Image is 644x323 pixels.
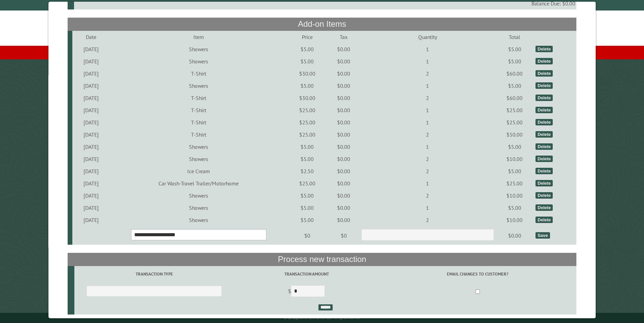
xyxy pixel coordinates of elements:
td: $0.00 [327,43,360,55]
small: © Campground Commander LLC. All rights reserved. [284,316,360,320]
td: $0.00 [327,92,360,104]
td: $0.00 [327,202,360,214]
div: Delete [535,70,553,77]
td: $30.00 [287,92,327,104]
td: 1 [360,202,495,214]
td: $25.00 [495,116,534,128]
label: Transaction Amount [235,271,378,277]
td: [DATE] [72,202,110,214]
td: 2 [360,153,495,165]
td: $0.00 [327,104,360,116]
td: Tax [327,31,360,43]
td: Total [495,31,534,43]
td: $60.00 [495,92,534,104]
td: 1 [360,43,495,55]
td: $0.00 [495,226,534,245]
td: $5.00 [287,189,327,202]
td: $0.00 [327,189,360,202]
td: $10.00 [495,214,534,226]
td: Ice Cream [110,165,287,177]
td: [DATE] [72,116,110,128]
th: Process new transaction [68,253,576,266]
td: 2 [360,128,495,141]
div: Delete [535,156,553,162]
td: [DATE] [72,80,110,92]
td: [DATE] [72,67,110,80]
td: $60.00 [495,67,534,80]
td: 1 [360,116,495,128]
td: $5.00 [287,214,327,226]
div: Delete [535,204,553,211]
td: Showers [110,55,287,67]
td: $50.00 [495,128,534,141]
td: $0.00 [327,177,360,189]
div: Delete [535,217,553,223]
td: [DATE] [72,153,110,165]
td: $5.00 [287,153,327,165]
td: $5.00 [287,55,327,67]
td: T-Shirt [110,67,287,80]
td: $25.00 [495,177,534,189]
td: $5.00 [495,55,534,67]
td: $0.00 [327,214,360,226]
td: T-Shirt [110,128,287,141]
td: $25.00 [287,116,327,128]
div: Delete [535,131,553,138]
td: [DATE] [72,141,110,153]
td: [DATE] [72,165,110,177]
div: Delete [535,82,553,89]
td: Quantity [360,31,495,43]
td: 2 [360,92,495,104]
div: Save [535,232,550,239]
td: $25.00 [287,177,327,189]
td: Showers [110,202,287,214]
td: Showers [110,43,287,55]
td: Showers [110,153,287,165]
div: Delete [535,119,553,125]
td: $5.00 [495,80,534,92]
label: Email changes to customer? [380,271,575,277]
td: $0.00 [327,55,360,67]
td: $10.00 [495,189,534,202]
td: 2 [360,165,495,177]
td: Item [110,31,287,43]
td: Car Wash-Travel Trailer/Motorhome [110,177,287,189]
td: 2 [360,214,495,226]
td: $0.00 [327,165,360,177]
div: Delete [535,95,553,101]
td: [DATE] [72,104,110,116]
td: 2 [360,67,495,80]
div: Delete [535,107,553,113]
td: $5.00 [495,165,534,177]
td: $5.00 [495,43,534,55]
td: T-Shirt [110,116,287,128]
td: $2.50 [287,165,327,177]
td: Showers [110,80,287,92]
td: Price [287,31,327,43]
div: Delete [535,192,553,199]
td: [DATE] [72,189,110,202]
td: $25.00 [495,104,534,116]
td: 2 [360,189,495,202]
td: $5.00 [287,141,327,153]
td: [DATE] [72,43,110,55]
div: Delete [535,168,553,174]
td: Showers [110,141,287,153]
div: Delete [535,143,553,150]
td: 1 [360,55,495,67]
td: $0.00 [327,128,360,141]
td: 1 [360,104,495,116]
td: $10.00 [495,153,534,165]
td: $30.00 [287,67,327,80]
td: [DATE] [72,92,110,104]
td: $0.00 [327,153,360,165]
td: T-Shirt [110,92,287,104]
td: Showers [110,214,287,226]
div: Delete [535,58,553,64]
td: [DATE] [72,55,110,67]
div: Delete [535,46,553,52]
td: $0.00 [327,67,360,80]
td: $5.00 [495,202,534,214]
td: [DATE] [72,128,110,141]
td: Date [72,31,110,43]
